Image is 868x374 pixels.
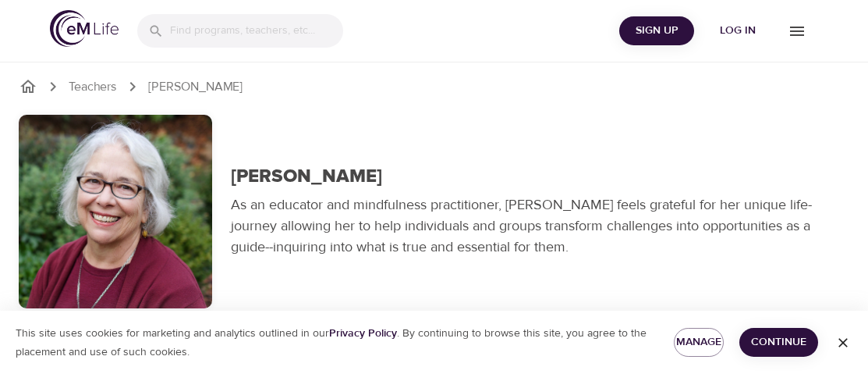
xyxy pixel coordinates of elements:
[619,16,694,45] button: Sign Up
[231,194,816,258] p: As an educator and mindfulness practitioner, [PERSON_NAME] feels grateful for her unique life-jou...
[674,328,724,357] button: Manage
[231,166,382,188] h1: [PERSON_NAME]
[775,9,818,52] button: menu
[50,10,119,47] img: logo
[686,333,711,352] span: Manage
[19,77,849,96] nav: breadcrumb
[752,333,806,352] span: Continue
[170,14,343,48] input: Find programs, teachers, etc...
[700,16,775,45] button: Log in
[69,78,117,96] a: Teachers
[329,326,397,340] a: Privacy Policy
[625,21,688,41] span: Sign Up
[148,78,243,96] p: [PERSON_NAME]
[707,21,769,41] span: Log in
[739,328,819,357] button: Continue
